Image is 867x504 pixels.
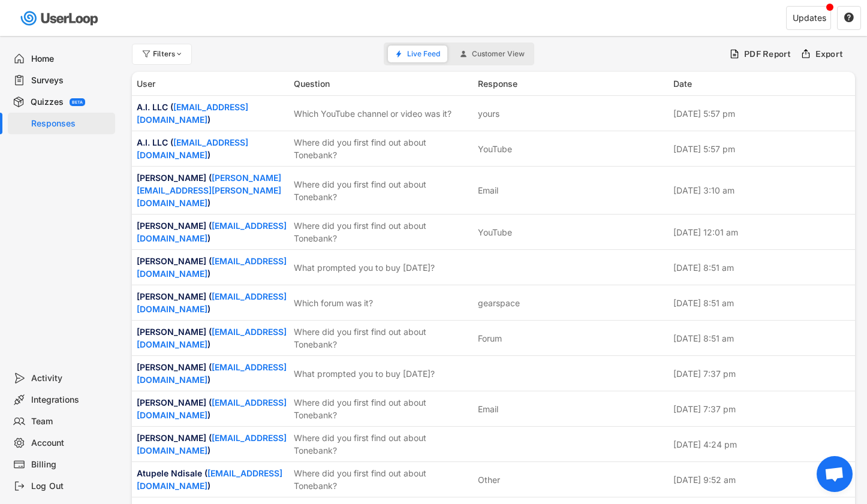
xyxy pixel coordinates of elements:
[844,12,854,23] text: 
[673,107,850,120] div: [DATE] 5:57 pm
[31,75,110,86] div: Surveys
[793,14,826,22] div: Updates
[478,473,500,486] div: Other
[478,297,520,309] div: gearspace
[137,361,287,386] div: [PERSON_NAME] ( )
[137,171,287,209] div: [PERSON_NAME] ( )
[673,332,850,345] div: [DATE] 8:51 am
[31,96,64,108] div: Quizzes
[673,473,850,486] div: [DATE] 9:52 am
[478,403,498,415] div: Email
[673,77,850,90] div: Date
[137,136,287,161] div: A.I. LLC ( )
[472,50,525,58] span: Customer View
[478,107,499,120] div: yours
[137,433,287,455] a: [EMAIL_ADDRESS][DOMAIN_NAME]
[31,118,110,129] div: Responses
[478,143,512,155] div: YouTube
[673,261,850,274] div: [DATE] 8:51 am
[478,184,498,197] div: Email
[294,325,471,351] div: Where did you first find out about Tonebank?
[137,102,248,125] a: [EMAIL_ADDRESS][DOMAIN_NAME]
[844,13,854,23] button: 
[137,290,287,315] div: [PERSON_NAME] ( )
[137,396,287,421] div: [PERSON_NAME] ( )
[137,467,287,492] div: Atupele Ndisale ( )
[294,107,471,120] div: Which YouTube channel or video was it?
[137,255,287,280] div: [PERSON_NAME] ( )
[294,77,471,90] div: Question
[137,431,287,457] div: [PERSON_NAME] ( )
[137,77,287,90] div: User
[137,327,287,349] a: [EMAIL_ADDRESS][DOMAIN_NAME]
[137,137,248,160] a: [EMAIL_ADDRESS][DOMAIN_NAME]
[31,459,110,470] div: Billing
[407,50,440,58] span: Live Feed
[744,49,791,59] div: PDF Report
[673,367,850,380] div: [DATE] 7:37 pm
[31,373,110,384] div: Activity
[673,143,850,155] div: [DATE] 5:57 pm
[478,226,512,239] div: YouTube
[18,6,103,31] img: userloop-logo-01.svg
[294,219,471,245] div: Where did you first find out about Tonebank?
[294,136,471,161] div: Where did you first find out about Tonebank?
[294,367,471,380] div: What prompted you to buy [DATE]?
[31,53,110,65] div: Home
[815,49,844,59] div: Export
[137,291,287,314] a: [EMAIL_ADDRESS][DOMAIN_NAME]
[31,437,110,449] div: Account
[31,394,110,406] div: Integrations
[294,261,471,274] div: What prompted you to buy [DATE]?
[153,50,184,58] div: Filters
[137,221,287,243] a: [EMAIL_ADDRESS][DOMAIN_NAME]
[294,297,471,309] div: Which forum was it?
[31,481,110,492] div: Log Out
[388,46,447,62] button: Live Feed
[294,178,471,203] div: Where did you first find out about Tonebank?
[294,467,471,492] div: Where did you first find out about Tonebank?
[673,297,850,309] div: [DATE] 8:51 am
[673,403,850,415] div: [DATE] 7:37 pm
[137,397,287,420] a: [EMAIL_ADDRESS][DOMAIN_NAME]
[137,101,287,126] div: A.I. LLC ( )
[453,46,532,62] button: Customer View
[137,173,281,208] a: [PERSON_NAME][EMAIL_ADDRESS][PERSON_NAME][DOMAIN_NAME]
[72,100,83,104] div: BETA
[137,362,287,385] a: [EMAIL_ADDRESS][DOMAIN_NAME]
[478,332,502,345] div: Forum
[294,396,471,421] div: Where did you first find out about Tonebank?
[137,256,287,279] a: [EMAIL_ADDRESS][DOMAIN_NAME]
[31,416,110,427] div: Team
[673,184,850,197] div: [DATE] 3:10 am
[673,226,850,239] div: [DATE] 12:01 am
[137,325,287,351] div: [PERSON_NAME] ( )
[673,438,850,451] div: [DATE] 4:24 pm
[137,219,287,245] div: [PERSON_NAME] ( )
[817,456,853,492] div: Open chat
[137,468,282,491] a: [EMAIL_ADDRESS][DOMAIN_NAME]
[478,77,667,90] div: Response
[294,431,471,457] div: Where did you first find out about Tonebank?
